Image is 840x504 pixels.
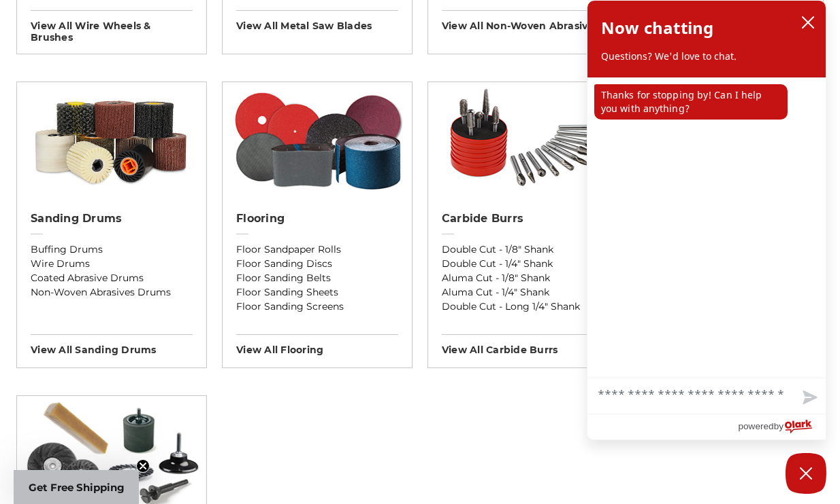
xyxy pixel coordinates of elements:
[31,271,193,285] a: Coated Abrasive Drums
[594,84,788,120] p: Thanks for stopping by! Can I help you with anything?
[31,257,193,271] a: Wire Drums
[442,242,604,257] a: Double Cut - 1/8" Shank
[29,481,125,494] span: Get Free Shipping
[601,50,812,63] p: Questions? We'd love to chat.
[17,82,206,198] img: Sanding Drums
[442,300,604,314] a: Double Cut - Long 1/4" Shank
[136,459,150,473] button: Close teaser
[236,334,398,356] h3: View All flooring
[236,285,398,300] a: Floor Sanding Sheets
[236,10,398,32] h3: View All metal saw blades
[236,271,398,285] a: Floor Sanding Belts
[786,453,826,494] button: Close Chatbox
[31,10,193,43] h3: View All wire wheels & brushes
[442,334,604,356] h3: View All carbide burrs
[223,82,412,198] img: Flooring
[587,77,826,378] div: chat
[14,470,139,504] div: Get Free ShippingClose teaser
[738,418,773,435] span: powered
[442,271,604,285] a: Aluma Cut - 1/8" Shank
[774,418,784,435] span: by
[442,285,604,300] a: Aluma Cut - 1/4" Shank
[31,212,193,226] h2: Sanding Drums
[797,12,819,33] button: close chatbox
[442,257,604,271] a: Double Cut - 1/4" Shank
[236,257,398,271] a: Floor Sanding Discs
[428,82,617,198] img: Carbide Burrs
[31,334,193,356] h3: View All sanding drums
[236,242,398,257] a: Floor Sandpaper Rolls
[31,242,193,257] a: Buffing Drums
[442,10,604,32] h3: View All non-woven abrasives
[601,14,713,41] h2: Now chatting
[236,212,398,226] h2: Flooring
[442,212,604,226] h2: Carbide Burrs
[792,382,826,414] button: Send message
[31,285,193,300] a: Non-Woven Abrasives Drums
[236,300,398,314] a: Floor Sanding Screens
[738,414,826,439] a: Powered by Olark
